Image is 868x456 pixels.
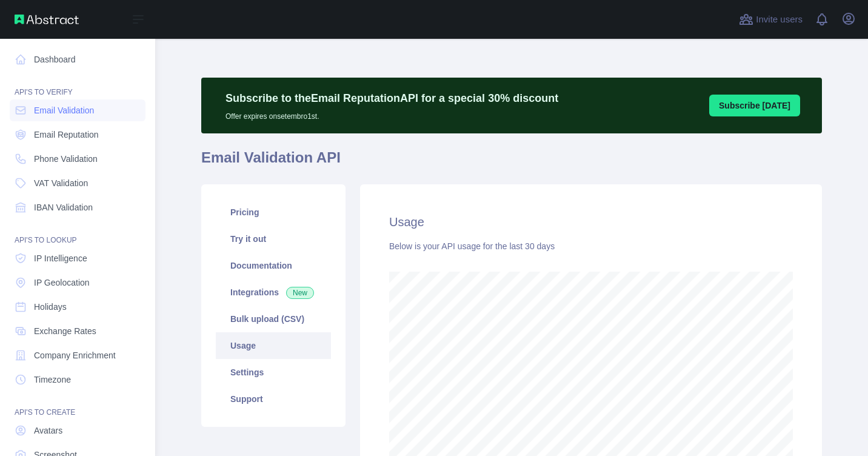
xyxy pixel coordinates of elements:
[216,386,331,412] a: Support
[10,49,145,70] a: Dashboard
[216,252,331,279] a: Documentation
[10,172,145,194] a: VAT Validation
[10,99,145,121] a: Email Validation
[10,344,145,366] a: Company Enrichment
[10,124,145,146] a: Email Reputation
[10,272,145,293] a: IP Geolocation
[10,420,145,441] a: Avatars
[286,287,314,299] span: New
[15,15,79,24] img: Abstract API
[34,177,88,189] span: VAT Validation
[34,104,94,116] span: Email Validation
[10,296,145,318] a: Holidays
[216,279,331,306] a: Integrations New
[736,10,805,29] button: Invite users
[389,213,793,230] h2: Usage
[34,153,98,165] span: Phone Validation
[10,369,145,391] a: Timezone
[34,301,67,313] span: Holidays
[34,129,99,141] span: Email Reputation
[10,148,145,170] a: Phone Validation
[756,13,803,27] span: Invite users
[216,199,331,226] a: Pricing
[225,90,558,107] p: Subscribe to the Email Reputation API for a special 30 % discount
[10,196,145,218] a: IBAN Validation
[216,306,331,332] a: Bulk upload (CSV)
[10,393,145,417] div: API'S TO CREATE
[34,252,87,264] span: IP Intelligence
[10,320,145,342] a: Exchange Rates
[34,277,90,289] span: IP Geolocation
[709,95,800,116] button: Subscribe [DATE]
[10,73,145,97] div: API'S TO VERIFY
[10,247,145,269] a: IP Intelligence
[34,325,96,337] span: Exchange Rates
[10,221,145,245] div: API'S TO LOOKUP
[34,349,116,361] span: Company Enrichment
[389,240,793,252] div: Below is your API usage for the last 30 days
[216,332,331,359] a: Usage
[34,424,62,437] span: Avatars
[225,107,558,121] p: Offer expires on setembro 1st.
[34,201,93,213] span: IBAN Validation
[216,226,331,252] a: Try it out
[201,148,822,177] h1: Email Validation API
[34,374,71,386] span: Timezone
[216,359,331,386] a: Settings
